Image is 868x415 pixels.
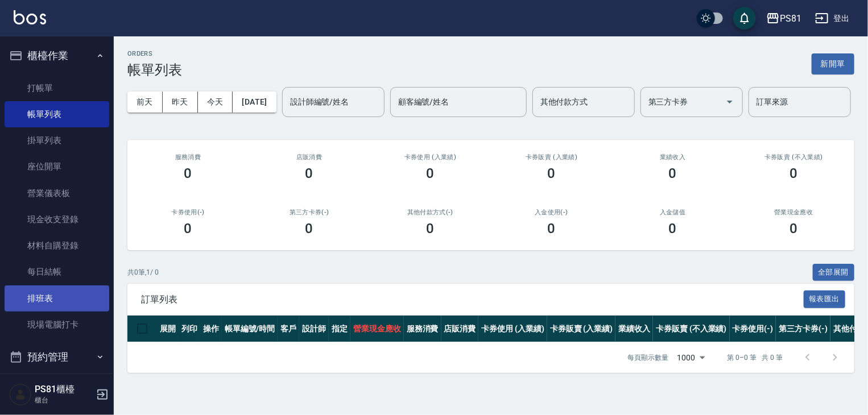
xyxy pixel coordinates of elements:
h3: 0 [548,165,556,181]
span: 訂單列表 [141,294,804,305]
h2: 入金儲值 [626,209,720,216]
a: 報表匯出 [804,293,846,304]
th: 營業現金應收 [350,316,404,342]
p: 第 0–0 筆 共 0 筆 [728,352,783,363]
button: save [733,7,756,30]
th: 店販消費 [441,316,479,342]
p: 櫃台 [35,395,93,405]
h2: 卡券使用(-) [141,209,235,216]
button: 預約管理 [5,342,109,372]
th: 列印 [179,316,200,342]
a: 每日結帳 [5,259,109,285]
th: 客戶 [278,316,299,342]
th: 卡券使用 (入業績) [478,316,547,342]
button: 昨天 [163,92,198,113]
a: 掛單列表 [5,127,109,153]
p: 共 0 筆, 1 / 0 [127,267,159,277]
button: 前天 [127,92,163,113]
h3: 0 [305,221,313,236]
h2: 營業現金應收 [747,209,841,216]
th: 服務消費 [404,316,441,342]
h2: 其他付款方式(-) [383,209,477,216]
h3: 0 [184,221,192,236]
p: 每頁顯示數量 [627,352,668,363]
button: 報表匯出 [804,290,846,308]
button: 櫃檯作業 [5,41,109,70]
th: 操作 [200,316,222,342]
button: 新開單 [812,53,854,74]
h3: 0 [790,165,798,181]
button: Open [721,93,739,111]
h2: 卡券使用 (入業績) [383,153,477,161]
h3: 0 [669,221,677,236]
a: 材料自購登錄 [5,233,109,259]
button: 報表及分析 [5,372,109,401]
h3: 0 [790,221,798,236]
a: 現金收支登錄 [5,206,109,233]
a: 打帳單 [5,75,109,101]
th: 第三方卡券(-) [776,316,830,342]
a: 排班表 [5,285,109,312]
div: 1000 [673,342,709,373]
button: 全部展開 [813,264,855,281]
h2: 入金使用(-) [505,209,598,216]
button: [DATE] [233,92,276,113]
h2: 業績收入 [626,153,720,161]
a: 現場電腦打卡 [5,312,109,338]
h3: 0 [427,165,435,181]
h3: 0 [669,165,677,181]
h2: 第三方卡券(-) [262,209,356,216]
th: 帳單編號/時間 [222,316,278,342]
img: Person [9,383,32,406]
h3: 0 [548,221,556,236]
div: PS81 [780,11,801,26]
img: Logo [14,10,46,24]
th: 指定 [329,316,350,342]
button: 登出 [811,8,854,29]
a: 營業儀表板 [5,180,109,206]
h3: 0 [184,165,192,181]
h5: PS81櫃檯 [35,384,93,395]
th: 卡券販賣 (不入業績) [653,316,729,342]
a: 座位開單 [5,153,109,180]
h3: 帳單列表 [127,62,182,78]
h3: 0 [427,221,435,236]
th: 卡券使用(-) [730,316,776,342]
th: 設計師 [299,316,329,342]
h3: 服務消費 [141,153,235,161]
a: 新開單 [812,58,854,69]
button: 今天 [198,92,233,113]
button: PS81 [762,7,806,30]
th: 卡券販賣 (入業績) [547,316,616,342]
h2: ORDERS [127,50,182,57]
h3: 0 [305,165,313,181]
h2: 卡券販賣 (入業績) [505,153,598,161]
h2: 店販消費 [262,153,356,161]
a: 帳單列表 [5,101,109,127]
h2: 卡券販賣 (不入業績) [747,153,841,161]
th: 展開 [157,316,179,342]
th: 業績收入 [615,316,653,342]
